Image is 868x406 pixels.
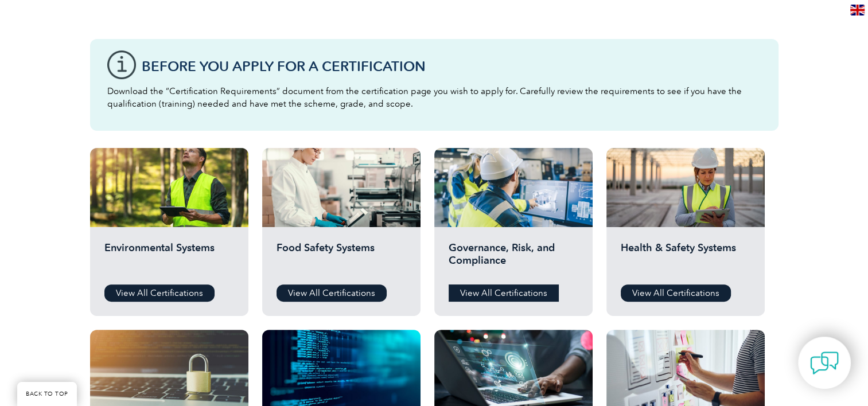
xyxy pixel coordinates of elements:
h2: Environmental Systems [104,241,234,276]
a: BACK TO TOP [17,382,77,406]
h2: Governance, Risk, and Compliance [449,241,578,276]
img: contact-chat.png [810,349,839,377]
p: Download the “Certification Requirements” document from the certification page you wish to apply ... [107,85,761,110]
img: en [850,5,865,15]
h3: Before You Apply For a Certification [142,59,761,73]
a: View All Certifications [621,284,731,302]
a: View All Certifications [104,284,215,302]
h2: Health & Safety Systems [621,241,750,276]
a: View All Certifications [449,284,559,302]
h2: Food Safety Systems [277,241,406,276]
a: View All Certifications [277,284,387,302]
